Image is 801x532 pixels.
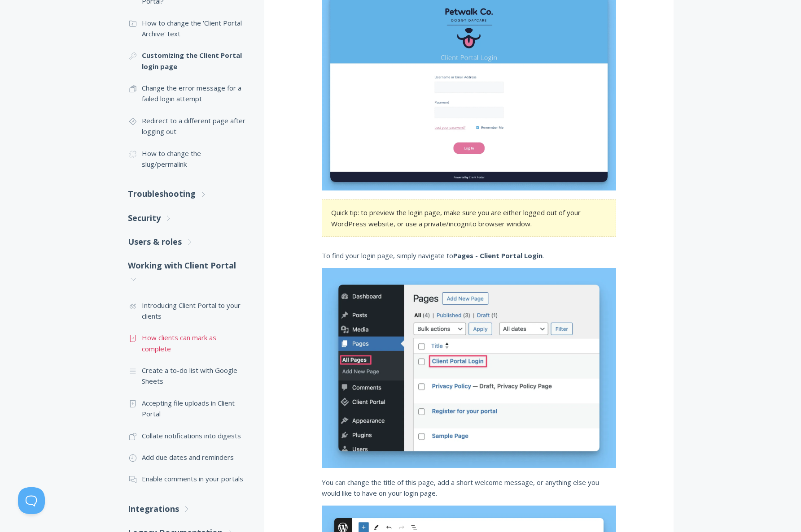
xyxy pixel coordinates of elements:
[128,497,246,521] a: Integrations
[128,143,246,175] a: How to change the slug/permalink
[128,254,246,291] a: Working with Client Portal
[128,468,246,489] a: Enable comments in your portals
[18,487,45,514] iframe: Toggle Customer Support
[128,44,246,77] a: Customizing the Client Portal login page
[128,359,246,392] a: Create a to-do list with Google Sheets
[128,110,246,143] a: Redirect to a different page after logging out
[322,268,616,468] img: Screenshot showing where to find the login page
[322,250,616,261] p: To find your login page, simply navigate to .
[128,77,246,110] a: Change the error message for a failed login attempt
[128,206,246,230] a: Security
[322,199,616,237] section: Quick tip: to preview the login page, make sure you are either logged out of your WordPress websi...
[128,12,246,45] a: How to change the 'Client Portal Archive' text
[128,327,246,359] a: How clients can mark as complete
[128,392,246,425] a: Accepting file uploads in Client Portal
[128,446,246,468] a: Add due dates and reminders
[128,294,246,327] a: Introducing Client Portal to your clients
[128,230,246,254] a: Users & roles
[322,477,616,499] p: You can change the title of this page, add a short welcome message, or anything else you would li...
[128,182,246,206] a: Troubleshooting
[453,251,543,260] strong: Pages - Client Portal Login
[128,425,246,446] a: Collate notifications into digests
